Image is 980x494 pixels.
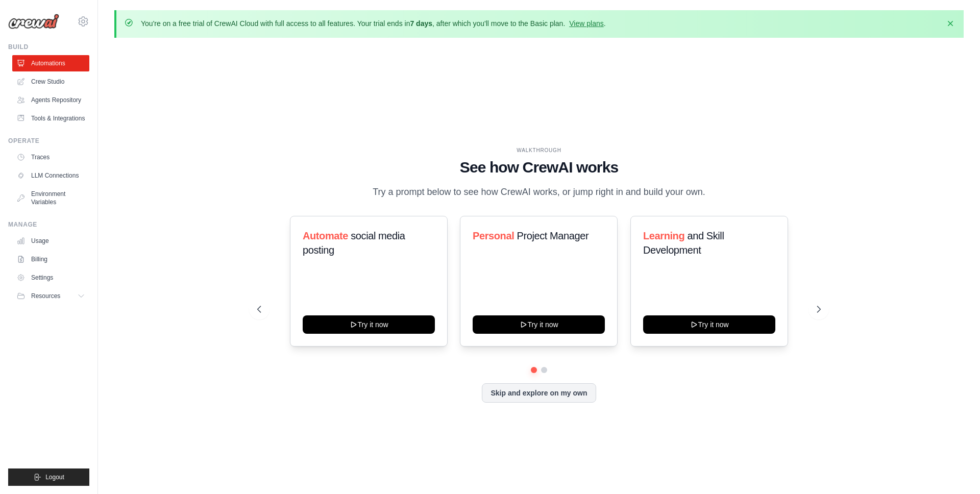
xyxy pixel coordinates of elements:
a: Usage [12,233,89,249]
button: Logout [8,468,89,486]
strong: 7 days [410,19,432,28]
a: Tools & Integrations [12,110,89,127]
span: Logout [45,473,64,481]
a: Crew Studio [12,73,89,90]
a: Environment Variables [12,186,89,210]
button: Try it now [643,315,775,334]
button: Skip and explore on my own [482,383,596,403]
button: Try it now [473,315,605,334]
a: LLM Connections [12,167,89,184]
span: Resources [31,292,60,300]
span: Automate [303,230,348,241]
span: and Skill Development [643,230,724,256]
div: Build [8,43,89,51]
a: Agents Repository [12,92,89,108]
div: WALKTHROUGH [257,146,821,154]
button: Try it now [303,315,435,334]
span: Learning [643,230,684,241]
span: social media posting [303,230,405,256]
a: View plans [569,19,603,28]
p: Try a prompt below to see how CrewAI works, or jump right in and build your own. [367,185,710,200]
p: You're on a free trial of CrewAI Cloud with full access to all features. Your trial ends in , aft... [141,18,606,29]
span: Personal [473,230,514,241]
h1: See how CrewAI works [257,158,821,177]
div: Operate [8,137,89,145]
button: Resources [12,288,89,304]
img: Logo [8,14,59,29]
div: Manage [8,220,89,229]
a: Settings [12,269,89,286]
a: Traces [12,149,89,165]
a: Billing [12,251,89,267]
a: Automations [12,55,89,71]
span: Project Manager [517,230,589,241]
